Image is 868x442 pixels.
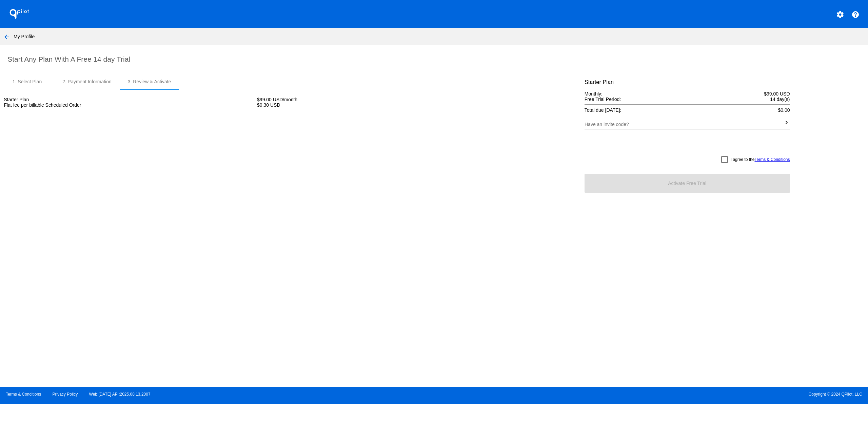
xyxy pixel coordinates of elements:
a: Terms & Conditions [754,157,790,162]
input: Have an invite code? [585,122,783,127]
div: $0.30 USD [253,102,507,108]
div: 2. Payment Information [62,79,112,84]
mat-icon: keyboard_arrow_right [783,119,790,127]
span: Activate Free Trial [668,181,706,186]
span: Copyright © 2024 QPilot, LLC [440,392,862,397]
div: Total due [DATE]: [585,107,790,113]
a: Web:[DATE] API:2025.08.13.2007 [89,392,151,397]
mat-icon: arrow_back [3,33,11,41]
div: $99.00 USD/month [253,97,507,102]
h1: QPilot [6,7,33,21]
span: 14 day(s) [770,97,790,102]
div: 1. Select Plan [13,79,42,84]
button: Activate Free Trial [585,174,790,193]
span: $99.00 USD [764,91,790,97]
mat-icon: settings [836,10,844,19]
div: Monthly: [585,91,790,97]
mat-icon: help [851,10,860,19]
div: Free Trial Period: [585,97,790,102]
h3: Starter Plan [585,79,790,85]
div: 3. Review & Activate [128,79,171,84]
a: Terms & Conditions [6,392,41,397]
span: $0.00 [778,107,790,113]
h2: Start Any Plan With A Free 14 day Trial [7,55,862,63]
a: Privacy Policy [53,392,78,397]
span: I agree to the [731,155,790,164]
